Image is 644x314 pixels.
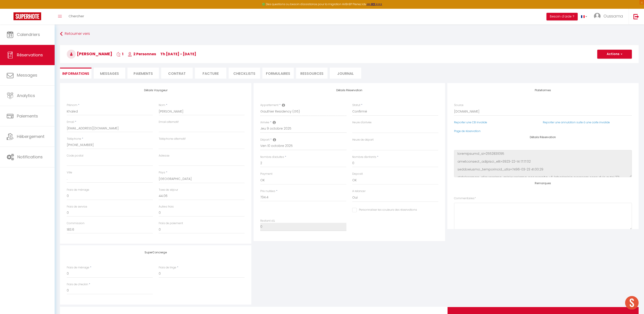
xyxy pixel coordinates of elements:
label: Restant dû [260,219,275,223]
label: Source [454,103,464,107]
span: Th [DATE] - [DATE] [160,51,196,57]
label: Statut [352,103,360,107]
a: Reporter une annulation suite à une carte invalide [543,120,610,124]
button: Actions [597,50,632,59]
button: Besoin d'aide ? [546,13,578,20]
label: Frais de ménage [67,265,89,270]
h4: SuperConcierge [67,251,245,254]
li: Journal [330,68,361,79]
label: Appartement [260,103,279,107]
label: Nombre d'enfants [352,155,376,159]
a: Page de réservation [454,129,481,133]
li: Ressources [296,68,328,79]
label: Frais de service [67,205,87,209]
span: 2 Personnes [128,51,156,57]
label: Frais de paiement [159,221,183,226]
label: Email [67,120,74,124]
span: 1 [116,51,123,57]
li: Facture [195,68,226,79]
label: Adresse [159,154,169,158]
h4: Détails Réservation [454,136,632,139]
label: Payment [260,172,272,176]
h4: Plateformes [454,89,632,92]
label: Téléphone [67,137,81,141]
img: logout [633,14,639,19]
label: Heure d'arrivée [352,120,372,125]
label: Téléphone alternatif [159,137,186,141]
label: Départ [260,138,270,142]
span: Paiements [17,113,38,119]
label: Autres frais [159,205,174,209]
label: Commentaires [454,196,476,201]
label: Nombre d'adultes [260,155,284,159]
span: [PERSON_NAME] [67,51,112,57]
h4: Détails Voyageur [67,89,245,92]
label: Pays [159,170,165,175]
a: ... Oussama [591,9,629,24]
img: ... [594,13,601,20]
label: Arrivée [260,120,269,125]
a: Reporter une CB invalide [454,120,487,124]
label: Prix nuitées [260,189,275,193]
li: Paiements [127,68,159,79]
label: Taxe de séjour [159,188,178,192]
label: Frais de checkin [67,282,88,287]
label: Code postal [67,154,83,158]
label: Ville [67,170,72,175]
span: Notifications [17,154,43,160]
label: Commission [67,221,85,226]
img: Super Booking [13,12,41,20]
label: Deposit [352,172,363,176]
div: Ouvrir le chat [625,296,639,310]
li: Contrat [161,68,193,79]
li: CHECKLISTS [229,68,260,79]
span: Messages [17,72,37,78]
li: FORMULAIRES [262,68,294,79]
a: Retourner vers [60,30,639,38]
span: Hébergement [17,134,45,139]
h4: Détails Réservation [260,89,438,92]
a: Chercher [65,9,87,24]
label: A relancer [352,189,365,193]
label: Prénom [67,103,77,107]
span: Oussama [604,13,623,19]
label: Frais de linge [159,265,176,270]
label: Heure de départ [352,138,374,142]
a: >>> ICI <<<< [366,2,382,6]
h4: Remarques [454,182,632,185]
label: Frais de ménage [67,188,89,192]
li: Informations [60,68,91,79]
span: Messages [100,71,119,76]
span: Chercher [69,14,84,18]
label: Email alternatif [159,120,179,124]
span: Réservations [17,52,43,58]
span: Calendriers [17,32,40,37]
label: Nom [159,103,165,107]
span: Analytics [17,93,35,98]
